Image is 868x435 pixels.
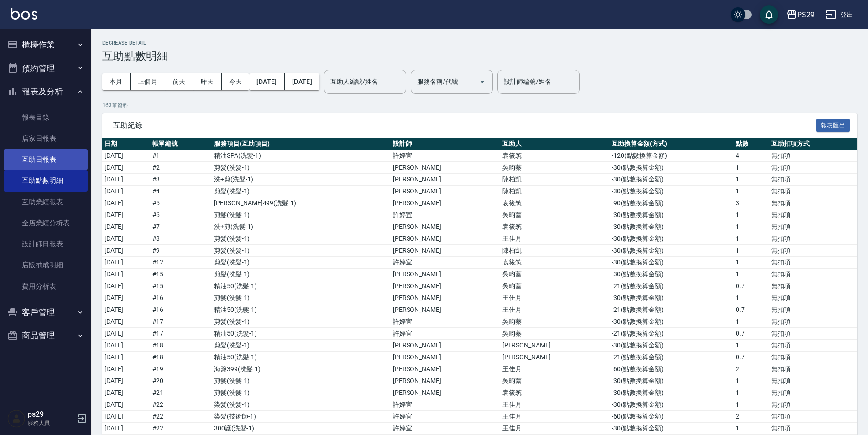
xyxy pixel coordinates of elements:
[391,138,500,150] th: 設計師
[769,150,857,162] td: 無扣項
[7,409,26,428] img: Person
[609,245,733,257] td: -30 ( 點數換算金額 )
[102,328,150,340] td: [DATE]
[212,269,391,280] td: 剪髮 ( 洗髮-1 )
[391,174,500,186] td: [PERSON_NAME]
[609,209,733,221] td: -30 ( 點數換算金額 )
[102,186,150,197] td: [DATE]
[249,73,284,90] button: [DATE]
[212,197,391,209] td: [PERSON_NAME]499 ( 洗髮-1 )
[391,375,500,387] td: [PERSON_NAME]
[733,375,769,387] td: 1
[150,423,212,435] td: # 22
[4,57,88,80] button: 預約管理
[733,292,769,304] td: 1
[4,149,88,170] a: 互助日報表
[500,221,610,233] td: 袁筱筑
[609,316,733,328] td: -30 ( 點數換算金額 )
[212,375,391,387] td: 剪髮 ( 洗髮-1 )
[500,363,610,375] td: 王佳月
[150,363,212,375] td: # 19
[212,150,391,162] td: 精油SPA ( 洗髮-1 )
[212,423,391,435] td: 300護 ( 洗髮-1 )
[150,209,212,221] td: # 6
[212,316,391,328] td: 剪髮 ( 洗髮-1 )
[769,292,857,304] td: 無扣項
[769,245,857,257] td: 無扣項
[760,5,778,24] button: save
[769,352,857,363] td: 無扣項
[28,410,74,419] h5: ps29
[131,73,165,90] button: 上個月
[212,411,391,423] td: 染髮 ( 技術師-1 )
[500,186,610,197] td: 陳柏凱
[500,233,610,245] td: 王佳月
[769,280,857,292] td: 無扣項
[212,328,391,340] td: 精油50 ( 洗髮-1 )
[391,304,500,316] td: [PERSON_NAME]
[391,363,500,375] td: [PERSON_NAME]
[769,411,857,423] td: 無扣項
[212,363,391,375] td: 海鹽399 ( 洗髮-1 )
[391,316,500,328] td: 許婷宜
[102,40,857,46] h2: Decrease Detail
[391,340,500,352] td: [PERSON_NAME]
[769,316,857,328] td: 無扣項
[102,150,150,162] td: [DATE]
[150,257,212,269] td: # 12
[150,138,212,150] th: 帳單編號
[212,387,391,399] td: 剪髮 ( 洗髮-1 )
[500,316,610,328] td: 吳畇蓁
[500,423,610,435] td: 王佳月
[733,186,769,197] td: 1
[4,192,88,212] a: 互助業績報表
[609,257,733,269] td: -30 ( 點數換算金額 )
[102,197,150,209] td: [DATE]
[212,209,391,221] td: 剪髮 ( 洗髮-1 )
[102,292,150,304] td: [DATE]
[733,245,769,257] td: 1
[500,292,610,304] td: 王佳月
[609,411,733,423] td: -60 ( 點數換算金額 )
[150,269,212,280] td: # 15
[4,324,88,347] button: 商品管理
[733,197,769,209] td: 3
[391,352,500,363] td: [PERSON_NAME]
[102,257,150,269] td: [DATE]
[500,174,610,186] td: 陳柏凱
[733,162,769,174] td: 1
[500,352,610,363] td: [PERSON_NAME]
[212,292,391,304] td: 剪髮 ( 洗髮-1 )
[391,292,500,304] td: [PERSON_NAME]
[391,162,500,174] td: [PERSON_NAME]
[102,399,150,411] td: [DATE]
[102,101,857,109] p: 163 筆資料
[212,245,391,257] td: 剪髮 ( 洗髮-1 )
[609,363,733,375] td: -60 ( 點數換算金額 )
[609,340,733,352] td: -30 ( 點數換算金額 )
[769,328,857,340] td: 無扣項
[500,280,610,292] td: 吳畇蓁
[113,121,816,130] span: 互助紀錄
[150,162,212,174] td: # 2
[212,280,391,292] td: 精油50 ( 洗髮-1 )
[609,174,733,186] td: -30 ( 點數換算金額 )
[150,174,212,186] td: # 3
[733,352,769,363] td: 0.7
[769,363,857,375] td: 無扣項
[609,423,733,435] td: -30 ( 點數換算金額 )
[222,73,250,90] button: 今天
[102,221,150,233] td: [DATE]
[150,233,212,245] td: # 8
[733,328,769,340] td: 0.7
[769,340,857,352] td: 無扣項
[102,162,150,174] td: [DATE]
[769,399,857,411] td: 無扣項
[150,328,212,340] td: # 17
[822,6,857,23] button: 登出
[769,233,857,245] td: 無扣項
[769,304,857,316] td: 無扣項
[102,245,150,257] td: [DATE]
[102,233,150,245] td: [DATE]
[4,107,88,128] a: 報表目錄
